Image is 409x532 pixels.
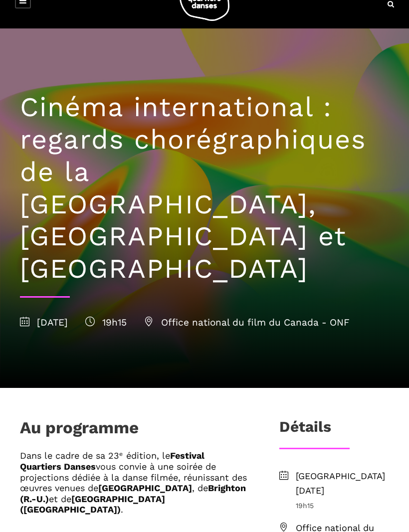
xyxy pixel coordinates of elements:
span: . [121,505,123,515]
span: vous convie à une soirée de projections dédiée à la danse filmée, réunissant des œuvres venues de [20,462,247,494]
b: [GEOGRAPHIC_DATA] ([GEOGRAPHIC_DATA]) [20,494,165,516]
b: [GEOGRAPHIC_DATA] [98,483,192,494]
h1: Cinéma international : regards chorégraphiques de la [GEOGRAPHIC_DATA], [GEOGRAPHIC_DATA] et [GEO... [20,92,389,286]
h3: Détails [279,418,331,443]
b: Festival Quartiers Danses [20,451,204,472]
span: Dans le cadre de sa 23ᵉ édition, le [20,451,170,461]
span: [GEOGRAPHIC_DATA][DATE] [296,470,389,499]
h1: Au programme [20,418,139,443]
span: 19h15 [296,501,389,512]
span: , de [192,483,208,494]
span: Office national du film du Canada - ONF [144,317,350,329]
span: 19h15 [85,317,127,329]
b: Brighton (R.-U.) [20,483,246,505]
span: et de [49,494,71,505]
span: [DATE] [20,317,68,329]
